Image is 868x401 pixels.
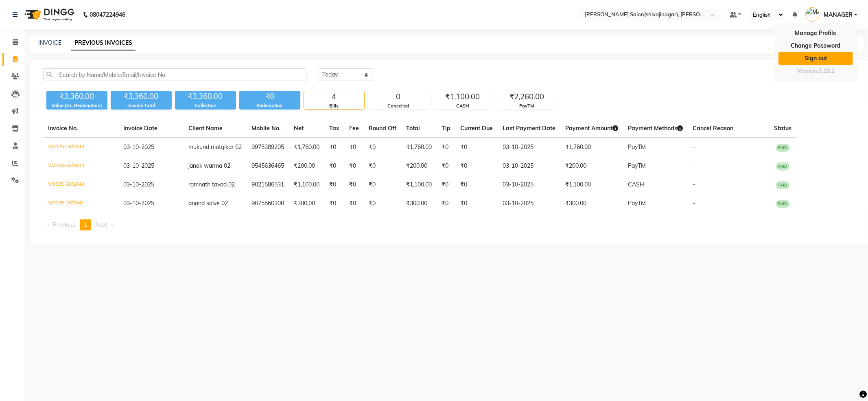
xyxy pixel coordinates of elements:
[123,143,154,151] span: 03-10-2025
[239,91,300,102] div: ₹0
[239,102,300,109] div: Redemption
[455,138,498,157] td: ₹0
[46,102,107,109] div: Value (Ex. Redemption)
[38,39,61,46] a: INVOICE
[368,91,429,103] div: 0
[43,175,118,194] td: V/2025-26/2842
[123,181,154,188] span: 03-10-2025
[344,157,364,175] td: ₹0
[693,125,733,132] span: Cancel Reason
[693,199,695,207] span: -
[364,157,401,175] td: ₹0
[776,181,790,189] span: PAID
[46,91,107,102] div: ₹3,360.00
[628,143,646,151] span: PayTM
[693,143,695,151] span: -
[329,125,339,132] span: Tax
[43,194,118,213] td: V/2025-26/2841
[406,125,420,132] span: Total
[188,181,235,188] span: ramnath tavad 02
[498,175,560,194] td: 03-10-2025
[123,199,154,207] span: 03-10-2025
[123,162,154,169] span: 03-10-2025
[247,175,289,194] td: 9021586531
[289,175,324,194] td: ₹1,100.00
[460,125,493,132] span: Current Due
[324,175,344,194] td: ₹0
[21,3,77,26] img: logo
[344,175,364,194] td: ₹0
[693,162,695,169] span: -
[401,175,437,194] td: ₹1,100.00
[369,125,396,132] span: Round Off
[364,194,401,213] td: ₹0
[437,157,455,175] td: ₹0
[111,91,172,102] div: ₹3,360.00
[364,175,401,194] td: ₹0
[324,157,344,175] td: ₹0
[401,157,437,175] td: ₹200.00
[364,138,401,157] td: ₹0
[247,157,289,175] td: 9545636465
[188,125,223,132] span: Client Name
[565,125,618,132] span: Payment Amount
[560,194,623,213] td: ₹300.00
[43,138,118,157] td: V/2025-26/2844
[175,102,236,109] div: Collection
[96,221,108,228] span: Next
[560,138,623,157] td: ₹1,760.00
[188,143,242,151] span: mukund mutglkar 02
[368,103,429,110] div: Cancelled
[53,221,75,228] span: Previous
[776,144,790,152] span: PAID
[188,162,230,169] span: janak warma 02
[628,162,646,169] span: PayTM
[43,157,118,175] td: V/2025-26/2843
[498,157,560,175] td: 03-10-2025
[123,125,157,132] span: Invoice Date
[437,138,455,157] td: ₹0
[503,125,555,132] span: Last Payment Date
[251,125,281,132] span: Mobile No.
[455,175,498,194] td: ₹0
[498,194,560,213] td: 03-10-2025
[776,162,790,171] span: PAID
[401,138,437,157] td: ₹1,760.00
[43,68,306,81] input: Search by Name/Mobile/Email/Invoice No
[455,194,498,213] td: ₹0
[84,221,87,228] span: 1
[401,194,437,213] td: ₹300.00
[433,103,493,110] div: CASH
[693,181,695,188] span: -
[289,194,324,213] td: ₹300.00
[324,138,344,157] td: ₹0
[560,175,623,194] td: ₹1,100.00
[294,125,304,132] span: Net
[560,157,623,175] td: ₹200.00
[433,91,493,103] div: ₹1,100.00
[324,194,344,213] td: ₹0
[43,219,857,230] nav: Pagination
[188,199,228,207] span: anand salve 02
[71,36,136,50] a: PREVIOUS INVOICES
[497,103,557,110] div: PayTM
[48,125,78,132] span: Invoice No.
[824,11,853,19] span: MANAGER
[628,125,683,132] span: Payment Methods
[344,194,364,213] td: ₹0
[437,175,455,194] td: ₹0
[349,125,359,132] span: Fee
[497,91,557,103] div: ₹2,260.00
[778,39,853,52] a: Change Password
[304,91,364,103] div: 4
[90,3,125,26] b: 08047224946
[289,157,324,175] td: ₹200.00
[805,7,820,22] img: MANAGER
[778,52,853,65] a: Sign out
[778,65,853,77] div: Version:3.18.2
[175,91,236,102] div: ₹3,360.00
[247,138,289,157] td: 9975389205
[344,138,364,157] td: ₹0
[774,125,791,132] span: Status
[778,27,853,39] a: Manage Profile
